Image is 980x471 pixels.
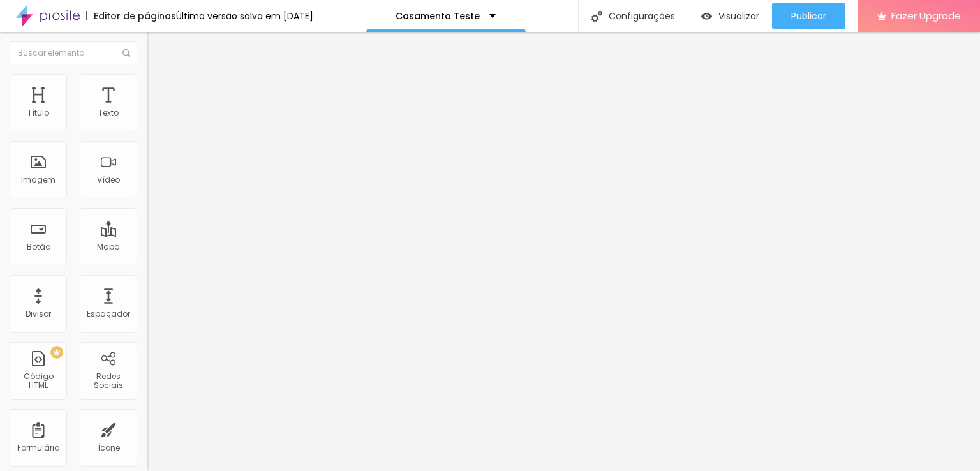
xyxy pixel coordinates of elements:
div: Última versão salva em [DATE] [176,11,313,20]
div: Divisor [26,310,51,318]
iframe: Editor [147,32,980,471]
span: Visualizar [718,11,759,21]
span: Publicar [791,11,826,21]
div: Botão [27,243,50,251]
p: Casamento Teste [396,11,480,20]
div: Formulário [17,444,59,452]
img: Icone [591,11,602,22]
div: Título [27,108,49,117]
div: Espaçador [87,310,130,318]
div: Código HTML [13,372,63,391]
div: Imagem [21,176,56,184]
button: Visualizar [688,3,772,29]
div: Vídeo [97,176,120,184]
div: Texto [98,108,119,117]
span: Fazer Upgrade [891,10,961,21]
input: Buscar elemento [10,41,137,64]
div: Editor de páginas [86,11,176,20]
button: Publicar [772,3,845,29]
div: Redes Sociais [83,372,133,391]
div: Ícone [98,444,120,452]
img: view-1.svg [701,11,712,22]
div: Mapa [97,243,120,251]
img: Icone [122,49,130,57]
